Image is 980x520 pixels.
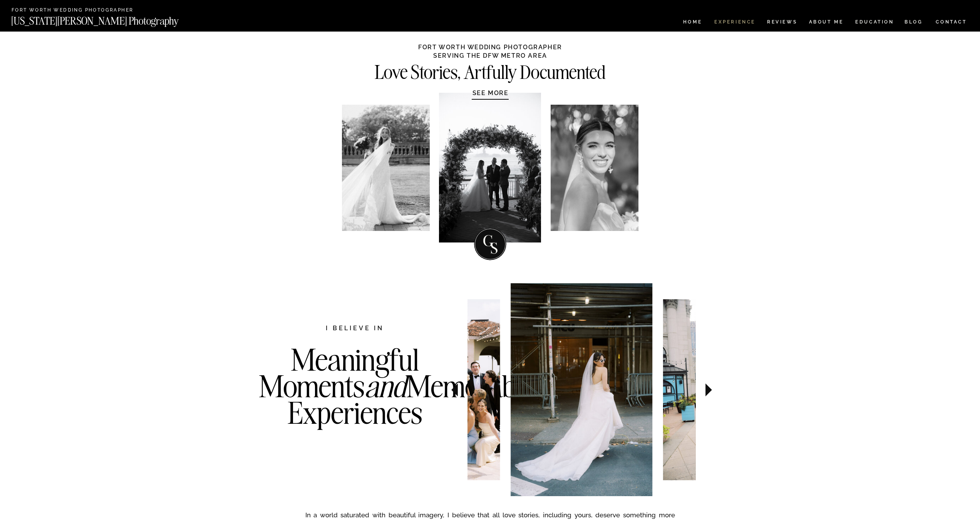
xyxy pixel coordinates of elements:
a: [US_STATE][PERSON_NAME] Photography [11,16,204,22]
a: HOME [682,20,704,26]
a: SEE MORE [454,89,527,97]
h1: Fort Worth WEDDING PHOTOGRAPHER ServIng The DFW Metro Area [418,43,563,59]
a: EDUCATION [854,20,895,26]
a: Fort Worth Wedding Photographer [12,8,169,13]
a: BLOG [905,20,923,26]
a: ABOUT ME [809,20,844,26]
a: Experience [714,20,755,26]
i: and [365,367,406,405]
h3: Meaningful Moments Memorable Experiences [259,346,451,457]
h2: Love Stories, Artfully Documented [358,64,623,79]
img: Bridal party cheering on bride and groom while they kiss [379,299,500,480]
a: REVIEWS [767,20,796,26]
a: CONTACT [935,18,967,26]
h2: I believe in [285,324,425,334]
